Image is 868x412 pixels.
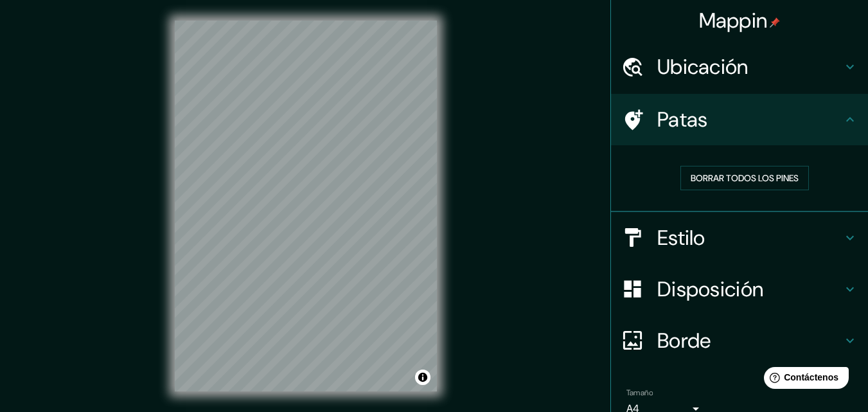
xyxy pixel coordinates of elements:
font: Disposición [657,276,763,303]
button: Borrar todos los pines [680,166,809,190]
font: Borde [657,327,711,354]
div: Ubicación [611,41,868,93]
iframe: Lanzador de widgets de ayuda [754,362,854,398]
img: pin-icon.png [770,17,780,28]
font: Mappin [699,7,768,34]
font: Borrar todos los pines [691,172,799,184]
font: Patas [657,106,708,133]
div: Borde [611,315,868,366]
div: Disposición [611,264,868,315]
button: Activar o desactivar atribución [415,370,430,385]
font: Ubicación [657,53,748,80]
font: Tamaño [626,388,653,398]
font: Estilo [657,224,705,251]
div: Estilo [611,212,868,264]
canvas: Mapa [175,21,437,391]
div: Patas [611,94,868,145]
